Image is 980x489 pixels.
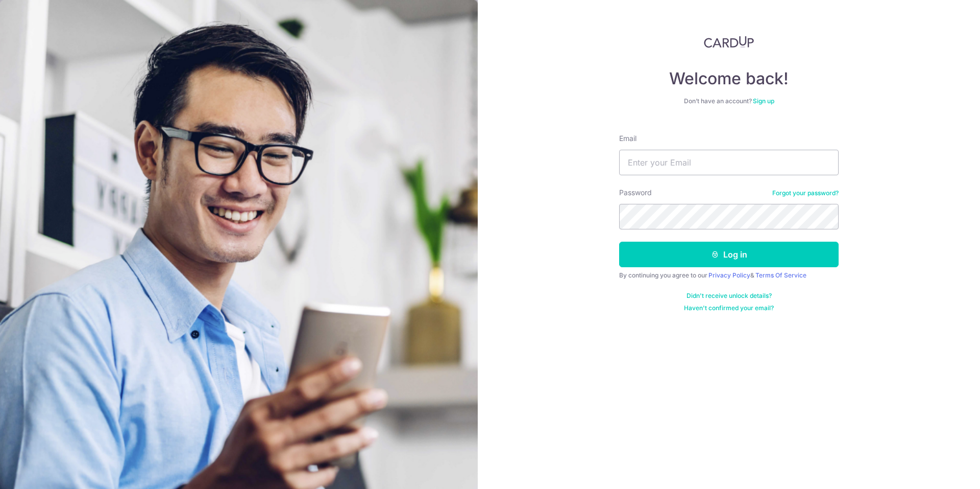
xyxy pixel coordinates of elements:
[619,97,839,105] div: Don’t have an account?
[772,189,839,197] a: Forgot your password?
[755,271,806,279] a: Terms Of Service
[619,133,636,144] label: Email
[708,271,750,279] a: Privacy Policy
[753,97,774,105] a: Sign up
[619,242,839,267] button: Log in
[619,150,839,175] input: Enter your Email
[684,304,774,312] a: Haven't confirmed your email?
[619,68,839,89] h4: Welcome back!
[619,271,839,280] div: By continuing you agree to our &
[687,292,772,300] a: Didn't receive unlock details?
[704,36,754,48] img: CardUp Logo
[619,188,652,198] label: Password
